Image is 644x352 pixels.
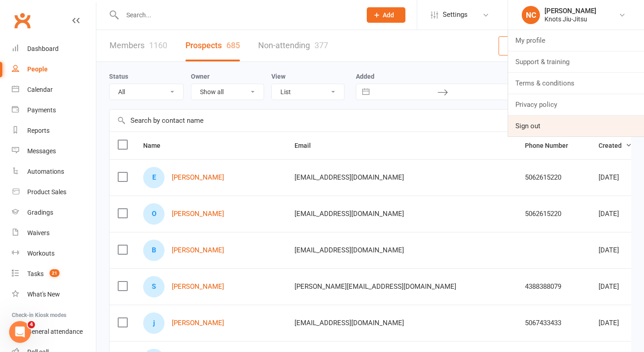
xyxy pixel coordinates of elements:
div: People [27,65,48,73]
a: Dashboard [12,39,96,59]
input: Search by contact name [110,110,551,131]
a: Tasks 21 [12,264,96,284]
label: Owner [191,73,210,80]
button: Add [367,7,405,23]
button: Interact with the calendar and add the check-in date for your trip. [358,84,374,100]
div: Messages [27,147,56,155]
div: joel [143,312,165,334]
button: Created [599,140,632,151]
div: Workouts [27,250,55,257]
div: [DATE] [599,246,632,254]
a: Terms & conditions [508,73,644,94]
a: [PERSON_NAME] [172,246,224,254]
button: Email [295,140,321,151]
div: Samuel [143,276,165,297]
a: Reports [12,121,96,141]
button: Name [143,140,170,151]
a: My profile [508,30,644,51]
div: Okkyung [143,203,165,225]
span: 4 [28,321,35,328]
div: [DATE] [599,283,632,291]
a: [PERSON_NAME] [172,319,224,327]
div: 1160 [149,40,167,50]
button: Bulk changes [499,36,569,55]
div: Tasks [27,270,44,277]
span: Add [383,11,394,19]
label: Added [356,73,512,80]
a: Non-attending377 [258,30,328,61]
input: Search... [120,9,355,21]
label: Status [109,73,128,80]
div: 377 [315,40,328,50]
span: [PERSON_NAME][EMAIL_ADDRESS][DOMAIN_NAME] [295,278,456,295]
div: [DATE] [599,319,632,327]
a: General attendance kiosk mode [12,322,96,342]
a: Product Sales [12,182,96,202]
a: Support & training [508,51,644,72]
a: Workouts [12,243,96,264]
div: Automations [27,168,64,175]
div: General attendance [27,328,83,335]
div: Calendar [27,86,53,93]
div: Dashboard [27,45,59,52]
div: Brody [143,240,165,261]
div: [DATE] [599,210,632,218]
a: [PERSON_NAME] [172,210,224,218]
label: View [271,73,285,80]
a: Prospects685 [185,30,240,61]
a: Clubworx [11,9,34,32]
div: Gradings [27,209,53,216]
span: Phone Number [525,142,578,149]
div: 685 [226,40,240,50]
a: Sign out [508,116,644,136]
a: Automations [12,161,96,182]
a: People [12,59,96,80]
a: [PERSON_NAME] [172,174,224,181]
div: Product Sales [27,188,66,196]
div: Payments [27,106,56,114]
a: Messages [12,141,96,161]
span: 21 [50,269,60,277]
div: 5062615220 [525,174,582,181]
span: Created [599,142,632,149]
div: 5067433433 [525,319,582,327]
div: Waivers [27,229,50,236]
a: What's New [12,284,96,305]
span: [EMAIL_ADDRESS][DOMAIN_NAME] [295,314,404,332]
div: NC [522,6,540,24]
a: Calendar [12,80,96,100]
div: Evan [143,167,165,188]
div: 4388388079 [525,283,582,291]
button: Phone Number [525,140,578,151]
a: Payments [12,100,96,121]
span: Email [295,142,321,149]
span: [EMAIL_ADDRESS][DOMAIN_NAME] [295,241,404,259]
div: [PERSON_NAME] [544,7,596,15]
span: [EMAIL_ADDRESS][DOMAIN_NAME] [295,169,404,186]
div: 5062615220 [525,210,582,218]
a: Waivers [12,223,96,243]
div: What's New [27,291,60,298]
a: Gradings [12,202,96,223]
span: Settings [443,5,468,25]
a: Members1160 [110,30,167,61]
div: [DATE] [599,174,632,181]
a: Privacy policy [508,94,644,115]
iframe: Intercom live chat [9,321,31,343]
div: Reports [27,127,50,134]
div: Knots Jiu-Jitsu [544,15,596,23]
span: Name [143,142,170,149]
span: [EMAIL_ADDRESS][DOMAIN_NAME] [295,205,404,222]
a: [PERSON_NAME] [172,283,224,291]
